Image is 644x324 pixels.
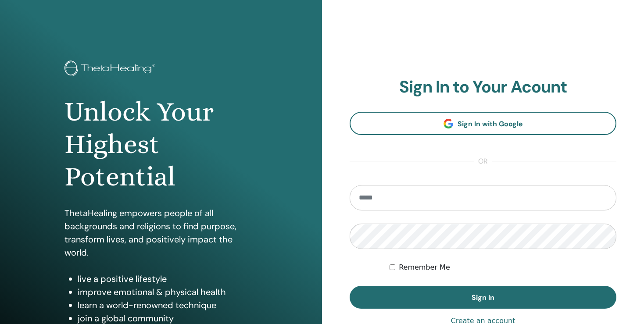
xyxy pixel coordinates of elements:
li: live a positive lifestyle [78,272,257,285]
span: Sign In with Google [458,119,523,128]
h1: Unlock Your Highest Potential [64,96,257,193]
li: improve emotional & physical health [78,285,257,299]
div: Keep me authenticated indefinitely or until I manually logout [390,262,616,273]
button: Sign In [350,286,616,309]
span: Sign In [472,293,494,302]
p: ThetaHealing empowers people of all backgrounds and religions to find purpose, transform lives, a... [64,207,257,259]
a: Sign In with Google [350,112,616,135]
li: learn a world-renowned technique [78,299,257,312]
span: or [474,156,492,167]
label: Remember Me [399,262,450,273]
h2: Sign In to Your Acount [350,77,616,97]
